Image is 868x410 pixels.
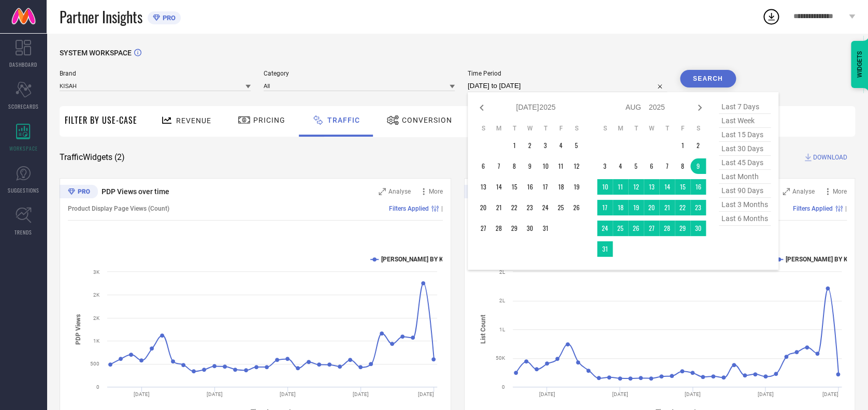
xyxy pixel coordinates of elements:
[464,185,502,200] div: Premium
[644,124,659,133] th: Wednesday
[690,200,706,215] td: Sat Aug 23 2025
[719,142,771,156] span: last 30 days
[93,269,100,275] text: 3K
[813,152,847,163] span: DOWNLOAD
[353,391,369,397] text: [DATE]
[96,384,99,390] text: 0
[93,315,100,321] text: 2K
[762,7,780,26] div: Open download list
[757,391,773,397] text: [DATE]
[553,138,569,153] td: Fri Jul 04 2025
[538,179,553,195] td: Thu Jul 17 2025
[675,179,690,195] td: Fri Aug 15 2025
[9,144,38,152] span: WORKSPACE
[389,205,429,212] span: Filters Applied
[499,327,505,332] text: 1L
[491,179,507,195] td: Mon Jul 14 2025
[597,221,613,236] td: Sun Aug 24 2025
[539,391,555,397] text: [DATE]
[8,102,39,110] span: SCORECARDS
[253,116,285,124] span: Pricing
[60,70,251,77] span: Brand
[60,49,132,57] span: SYSTEM WORKSPACE
[507,200,522,215] td: Tue Jul 22 2025
[675,138,690,153] td: Fri Aug 01 2025
[690,124,706,133] th: Saturday
[793,205,833,212] span: Filters Applied
[327,116,360,124] span: Traffic
[499,269,505,275] text: 2L
[719,114,771,128] span: last week
[644,179,659,195] td: Wed Aug 13 2025
[491,200,507,215] td: Mon Jul 21 2025
[538,158,553,174] td: Thu Jul 10 2025
[613,158,628,174] td: Mon Aug 04 2025
[75,314,82,344] tspan: PDP Views
[719,212,771,226] span: last 6 months
[822,391,838,397] text: [DATE]
[475,179,491,195] td: Sun Jul 13 2025
[845,205,847,212] span: |
[659,158,675,174] td: Thu Aug 07 2025
[597,179,613,195] td: Sun Aug 10 2025
[93,338,100,344] text: 1K
[569,179,584,195] td: Sat Jul 19 2025
[8,186,39,194] span: SUGGESTIONS
[388,188,411,195] span: Analyse
[553,158,569,174] td: Fri Jul 11 2025
[597,241,613,257] td: Sun Aug 31 2025
[597,158,613,174] td: Sun Aug 03 2025
[685,391,701,397] text: [DATE]
[659,124,675,133] th: Thursday
[491,158,507,174] td: Mon Jul 07 2025
[475,124,491,133] th: Sunday
[538,138,553,153] td: Thu Jul 03 2025
[496,355,505,361] text: 50K
[786,256,862,263] text: [PERSON_NAME] BY KISAH
[502,384,505,390] text: 0
[93,292,100,298] text: 2K
[553,179,569,195] td: Fri Jul 18 2025
[15,228,32,236] span: TRENDS
[538,124,553,133] th: Thursday
[833,188,847,195] span: More
[507,179,522,195] td: Tue Jul 15 2025
[690,158,706,174] td: Sat Aug 09 2025
[613,221,628,236] td: Mon Aug 25 2025
[417,391,433,397] text: [DATE]
[475,200,491,215] td: Sun Jul 20 2025
[60,6,142,27] span: Partner Insights
[522,124,538,133] th: Wednesday
[9,61,37,68] span: DASHBOARD
[102,187,169,196] span: PDP Views over time
[644,221,659,236] td: Wed Aug 27 2025
[659,179,675,195] td: Thu Aug 14 2025
[644,158,659,174] td: Wed Aug 06 2025
[693,101,706,114] div: Next month
[569,138,584,153] td: Sat Jul 05 2025
[719,100,771,114] span: last 7 days
[719,156,771,170] span: last 45 days
[507,138,522,153] td: Tue Jul 01 2025
[522,158,538,174] td: Wed Jul 09 2025
[176,116,211,125] span: Revenue
[783,188,790,195] svg: Zoom
[522,221,538,236] td: Wed Jul 30 2025
[468,70,667,77] span: Time Period
[644,200,659,215] td: Wed Aug 20 2025
[553,200,569,215] td: Fri Jul 25 2025
[429,188,443,195] span: More
[60,185,98,200] div: Premium
[675,124,690,133] th: Friday
[499,298,505,303] text: 2L
[628,158,644,174] td: Tue Aug 05 2025
[719,128,771,142] span: last 15 days
[719,184,771,198] span: last 90 days
[675,200,690,215] td: Fri Aug 22 2025
[597,200,613,215] td: Sun Aug 17 2025
[612,391,628,397] text: [DATE]
[60,152,125,163] span: Traffic Widgets ( 2 )
[468,80,667,92] input: Select time period
[475,221,491,236] td: Sun Jul 27 2025
[597,124,613,133] th: Sunday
